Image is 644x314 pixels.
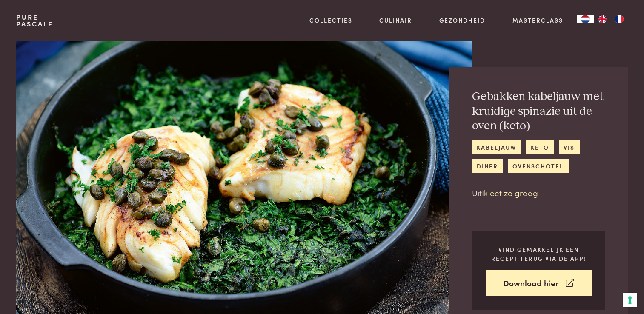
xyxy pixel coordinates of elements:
a: vis [559,140,580,154]
a: diner [472,159,503,173]
a: keto [526,140,554,154]
a: Ik eet zo graag [482,187,538,198]
a: Culinair [379,16,412,25]
a: ovenschotel [508,159,569,173]
ul: Language list [594,15,628,23]
button: Uw voorkeuren voor toestemming voor trackingtechnologieën [623,293,637,307]
h2: Gebakken kabeljauw met kruidige spinazie uit de oven (keto) [472,89,605,134]
a: Gezondheid [439,16,485,25]
a: FR [611,15,628,23]
img: Gebakken kabeljauw met kruidige spinazie uit de oven (keto) [16,41,471,314]
a: Download hier [486,270,592,297]
a: EN [594,15,611,23]
a: kabeljauw [472,140,521,154]
div: Language [577,15,594,23]
a: NL [577,15,594,23]
a: PurePascale [16,14,53,27]
aside: Language selected: Nederlands [577,15,628,23]
p: Uit [472,187,605,199]
a: Collecties [309,16,352,25]
a: Masterclass [512,16,563,25]
p: Vind gemakkelijk een recept terug via de app! [486,245,592,263]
